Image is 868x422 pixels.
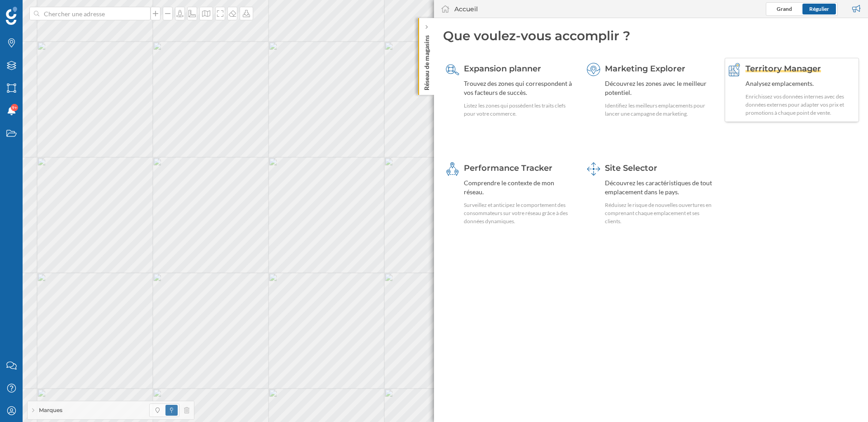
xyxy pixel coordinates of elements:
div: Découvrez les caractéristiques de tout emplacement dans le pays. [605,178,716,197]
img: monitoring-360.svg [446,162,459,176]
img: Logo Geoblink [6,7,17,25]
span: Performance Tracker [464,163,552,173]
div: Découvrez les zones avec le meilleur potentiel. [605,79,716,97]
div: Surveillez et anticipez le comportement des consommateurs sur votre réseau grâce à des données dy... [464,201,575,225]
img: territory-manager--hover.svg [727,63,741,76]
img: search-areas.svg [446,63,459,76]
span: Grand [777,5,792,12]
img: explorer.svg [587,63,600,76]
div: Comprendre le contexte de mon réseau. [464,178,575,197]
span: Marques [39,406,62,414]
span: Assistance [18,6,62,14]
img: dashboards-manager.svg [587,162,600,176]
span: 9+ [12,103,17,112]
div: Enrichissez vos données internes avec des données externes pour adapter vos prix et promotions à ... [745,93,856,117]
span: Régulier [809,5,829,12]
span: Expansion planner [464,64,541,74]
div: Accueil [454,5,478,14]
div: Que voulez-vous accomplir ? [443,27,859,44]
span: Territory Manager [745,64,821,74]
div: Listez les zones qui possèdent les traits clefs pour votre commerce. [464,102,575,118]
span: Marketing Explorer [605,64,685,74]
div: Réduisez le risque de nouvelles ouvertures en comprenant chaque emplacement et ses clients. [605,201,716,225]
div: Trouvez des zones qui correspondent à vos facteurs de succès. [464,79,575,97]
div: Analysez emplacements. [745,79,856,88]
div: Identifiez les meilleurs emplacements pour lancer une campagne de marketing. [605,102,716,118]
p: Réseau de magasins [422,32,431,90]
span: Site Selector [605,163,657,173]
